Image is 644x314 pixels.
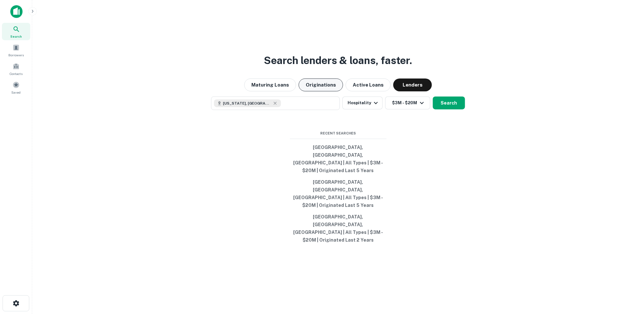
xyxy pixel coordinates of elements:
span: [US_STATE], [GEOGRAPHIC_DATA] [223,100,271,106]
span: Borrowers [8,52,24,58]
button: Maturing Loans [244,78,296,91]
img: capitalize-icon.png [10,5,23,18]
button: Originations [299,78,343,91]
button: [GEOGRAPHIC_DATA], [GEOGRAPHIC_DATA], [GEOGRAPHIC_DATA] | All Types | $3M - $20M | Originated Las... [290,142,387,176]
span: Saved [12,90,21,95]
button: Lenders [393,78,432,91]
button: $3M - $20M [385,97,430,109]
button: [GEOGRAPHIC_DATA], [GEOGRAPHIC_DATA], [GEOGRAPHIC_DATA] | All Types | $3M - $20M | Originated Las... [290,211,387,246]
a: Borrowers [2,42,30,59]
a: Search [2,23,30,40]
h3: Search lenders & loans, faster. [264,53,412,68]
button: [US_STATE], [GEOGRAPHIC_DATA] [211,97,340,110]
iframe: Chat Widget [612,263,644,293]
button: Active Loans [346,78,391,91]
a: Saved [2,79,30,96]
a: Contacts [2,60,30,78]
button: [GEOGRAPHIC_DATA], [GEOGRAPHIC_DATA], [GEOGRAPHIC_DATA] | All Types | $3M - $20M | Originated Las... [290,176,387,211]
span: Search [10,34,22,39]
button: Search [433,97,465,109]
span: Contacts [10,71,23,76]
span: Recent Searches [290,131,387,136]
button: Hospitality [342,97,383,109]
